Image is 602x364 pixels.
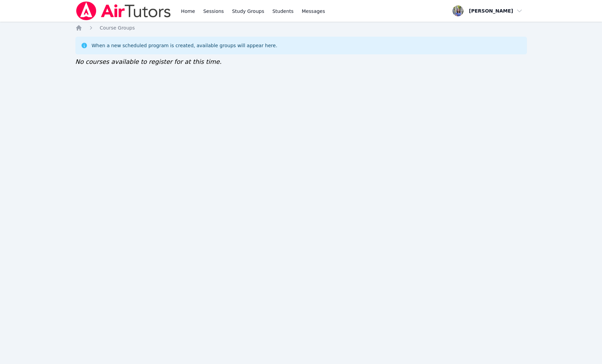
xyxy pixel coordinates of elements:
a: Course Groups [100,24,135,31]
div: When a new scheduled program is created, available groups will appear here. [92,42,278,49]
nav: Breadcrumb [75,24,527,31]
span: Course Groups [100,25,135,31]
span: No courses available to register for at this time. [75,58,222,65]
span: Messages [302,8,325,15]
img: Air Tutors [75,1,172,20]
